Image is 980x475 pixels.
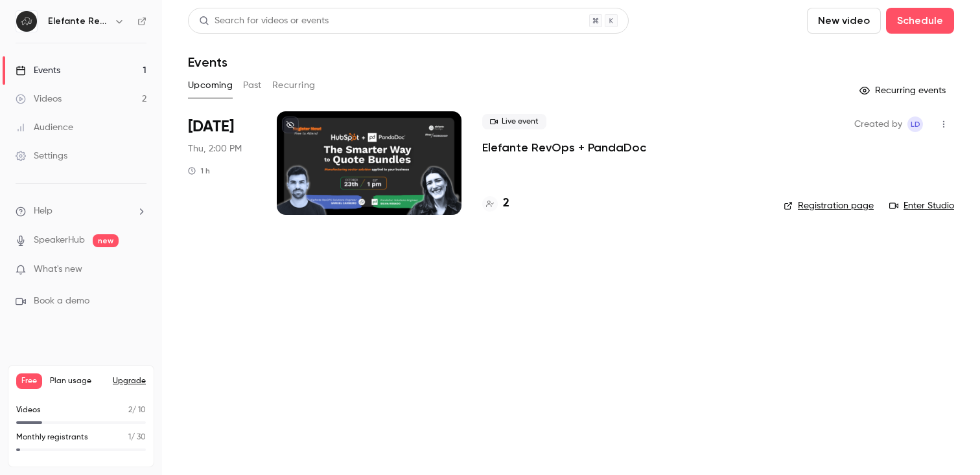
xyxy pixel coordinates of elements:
[854,116,902,132] span: Created by
[131,264,146,276] iframe: Noticeable Trigger
[784,199,874,212] a: Registration page
[854,80,954,101] button: Recurring events
[482,114,546,129] span: Live event
[886,8,954,34] button: Schedule
[16,432,88,443] p: Monthly registrants
[113,376,146,386] button: Upgrade
[188,166,210,176] div: 1 h
[188,54,227,70] h1: Events
[188,111,256,215] div: Oct 23 Thu, 2:00 PM (America/Sao Paulo)
[50,376,105,386] span: Plan usage
[16,93,62,105] div: Videos
[34,204,52,218] span: Help
[16,404,41,416] p: Videos
[128,432,146,443] p: / 30
[16,204,146,218] li: help-dropdown-opener
[482,195,509,212] a: 2
[128,406,132,414] span: 2
[16,149,67,162] div: Settings
[503,195,509,212] h4: 2
[128,404,146,416] p: / 10
[199,14,329,28] div: Search for videos or events
[16,11,37,32] img: Elefante RevOps
[16,64,60,77] div: Events
[482,140,646,155] a: Elefante RevOps + PandaDoc
[889,199,954,212] a: Enter Studio
[34,234,85,247] a: SpeakerHub
[16,121,73,134] div: Audience
[911,116,920,132] span: LD
[34,294,89,308] span: Book a demo
[128,434,131,441] span: 1
[907,116,923,132] span: Laura De Michelli
[243,75,262,96] button: Past
[807,8,881,34] button: New video
[188,75,233,96] button: Upcoming
[48,15,109,28] h6: Elefante RevOps
[188,142,242,155] span: Thu, 2:00 PM
[16,373,42,389] span: Free
[93,234,119,247] span: new
[34,263,82,276] span: What's new
[272,75,316,96] button: Recurring
[188,116,234,137] span: [DATE]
